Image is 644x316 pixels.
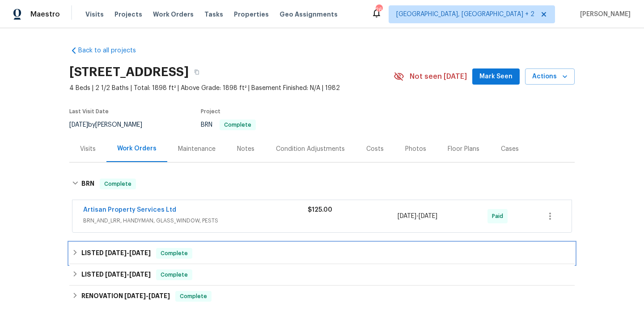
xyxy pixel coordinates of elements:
button: Actions [525,68,575,85]
span: - [398,212,437,221]
div: Floor Plans [448,145,479,154]
div: Costs [366,145,384,154]
div: Maintenance [178,145,216,154]
span: Work Orders [153,10,194,19]
span: BRN [201,122,256,128]
span: - [105,271,151,278]
div: Cases [501,145,519,154]
div: Visits [80,145,96,154]
span: Projects [114,10,142,19]
a: Back to all projects [69,46,155,55]
div: by [PERSON_NAME] [69,120,153,130]
span: [DATE] [398,213,416,219]
h2: [STREET_ADDRESS] [69,68,189,77]
div: 26 [376,5,382,14]
span: [DATE] [105,250,127,256]
span: Actions [532,71,568,82]
span: [DATE] [148,293,170,299]
span: - [105,250,151,256]
span: [GEOGRAPHIC_DATA], [GEOGRAPHIC_DATA] + 2 [396,10,534,19]
span: Complete [101,179,135,188]
span: Complete [220,122,255,128]
h6: RENOVATION [81,291,170,302]
span: [DATE] [124,293,146,299]
span: Last Visit Date [69,109,109,114]
span: [DATE] [129,271,151,278]
h6: LISTED [81,248,151,259]
span: Geo Assignments [280,10,338,19]
div: Condition Adjustments [276,145,345,154]
span: 4 Beds | 2 1/2 Baths | Total: 1898 ft² | Above Grade: 1898 ft² | Basement Finished: N/A | 1982 [69,84,394,93]
button: Mark Seen [472,68,520,85]
span: Complete [157,270,191,279]
span: Paid [492,212,507,221]
span: [DATE] [129,250,151,256]
div: Notes [237,145,254,154]
span: Visits [85,10,104,19]
span: Complete [176,292,211,301]
span: Mark Seen [479,71,513,82]
span: [DATE] [419,213,437,219]
button: Copy Address [189,64,205,80]
span: Not seen [DATE] [410,72,467,81]
span: - [124,293,170,299]
span: Maestro [30,10,60,19]
div: LISTED [DATE]-[DATE]Complete [69,264,575,286]
div: BRN Complete [69,170,575,198]
span: Complete [157,249,191,258]
div: RENOVATION [DATE]-[DATE]Complete [69,286,575,307]
span: Project [201,109,220,114]
span: Tasks [204,11,223,17]
span: Properties [234,10,269,19]
span: $125.00 [308,207,332,213]
span: [DATE] [105,271,127,278]
span: [DATE] [69,122,88,128]
span: [PERSON_NAME] [576,10,631,19]
div: LISTED [DATE]-[DATE]Complete [69,243,575,264]
div: Photos [405,145,426,154]
h6: BRN [81,179,94,189]
div: Work Orders [117,144,157,153]
a: Artisan Property Services Ltd [83,207,176,213]
span: BRN_AND_LRR, HANDYMAN, GLASS_WINDOW, PESTS [83,216,308,225]
h6: LISTED [81,269,151,280]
